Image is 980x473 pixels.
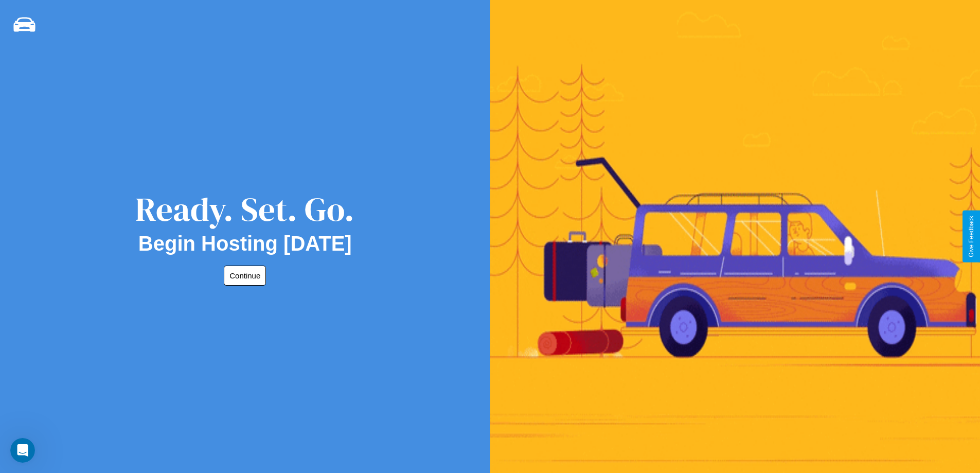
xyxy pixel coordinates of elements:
div: Ready. Set. Go. [135,186,354,232]
button: Continue [224,266,266,286]
div: Give Feedback [968,216,975,257]
h2: Begin Hosting [DATE] [138,232,352,255]
iframe: Intercom live chat [10,438,35,463]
